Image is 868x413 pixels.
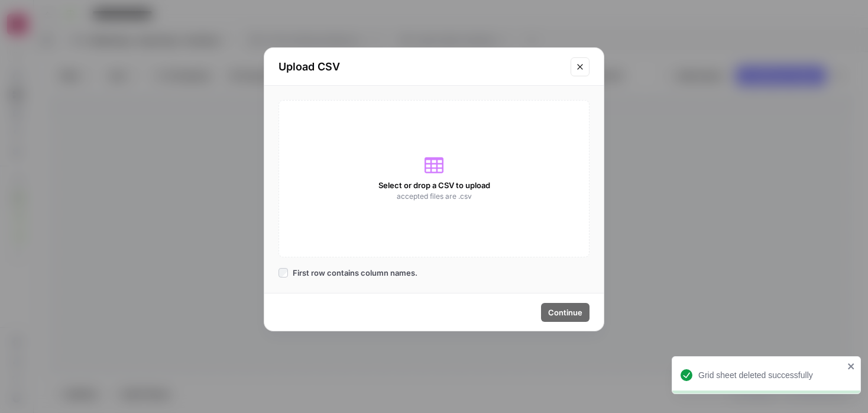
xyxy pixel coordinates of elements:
span: accepted files are .csv [397,191,472,202]
div: Grid sheet deleted successfully [698,369,844,381]
span: First row contains column names. [293,267,417,279]
button: Continue [541,303,590,322]
h2: Upload CSV [278,59,563,75]
input: First row contains column names. [278,268,288,278]
span: Continue [548,306,582,318]
button: Close modal [571,57,590,76]
button: close [847,362,856,371]
span: Select or drop a CSV to upload [378,179,490,191]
